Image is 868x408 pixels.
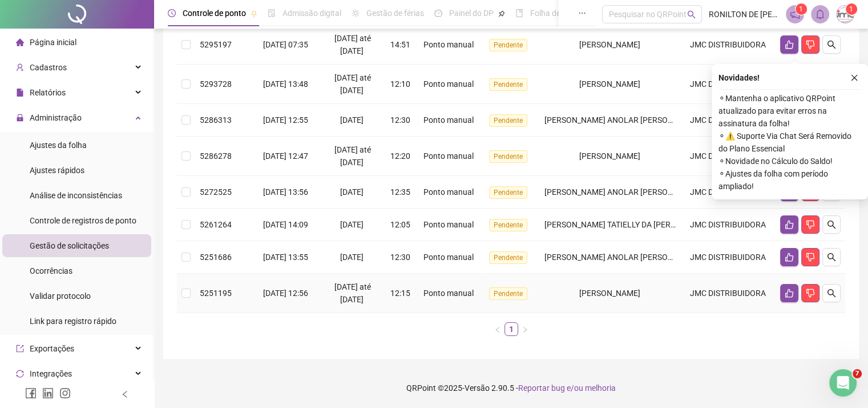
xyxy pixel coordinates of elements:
span: ⚬ ⚠️ Suporte Via Chat Será Removido do Plano Essencial [718,130,861,155]
span: dislike [806,40,815,49]
span: search [827,220,836,229]
span: left [494,326,501,333]
span: Folha de pagamento [530,9,603,18]
span: RONILTON DE [PERSON_NAME] [709,8,779,21]
span: Relatórios [30,88,66,97]
span: bell [815,9,825,19]
span: [DATE] [340,115,364,125]
button: left [491,322,504,336]
span: Ponto manual [423,220,474,229]
span: Ajustes da folha [30,141,87,150]
span: clock-circle [168,9,176,17]
span: 12:15 [390,289,410,298]
span: pushpin [251,10,257,17]
li: Próxima página [518,322,532,336]
span: 5261264 [200,220,232,229]
span: like [785,253,794,262]
span: Gestão de solicitações [30,241,109,250]
span: export [16,345,24,353]
span: [DATE] até [DATE] [334,282,371,304]
span: 5251195 [200,289,232,298]
span: Ajustes rápidos [30,166,84,175]
span: Ocorrências [30,266,72,275]
span: [DATE] até [DATE] [334,145,371,167]
span: file-done [268,9,276,17]
span: Ponto manual [423,253,474,262]
span: [DATE] 12:56 [263,289,308,298]
span: Pendente [489,219,527,231]
span: Gestão de férias [366,9,424,18]
span: Análise de inconsistências [30,191,122,200]
span: search [827,253,836,262]
td: JMC DISTRIBUIDORA [680,65,776,104]
span: Admissão digital [282,9,341,18]
span: lock [16,114,24,122]
span: 5286278 [200,151,232,161]
span: right [522,326,528,333]
span: [DATE] [340,187,364,197]
span: [DATE] 12:55 [263,115,308,125]
span: Pendente [489,186,527,199]
span: Exportações [30,344,74,353]
span: Reportar bug e/ou melhoria [518,383,616,393]
span: 5293728 [200,79,232,89]
span: ⚬ Mantenha o aplicativo QRPoint atualizado para evitar erros na assinatura da folha! [718,92,861,130]
span: Novidades ! [718,71,760,84]
span: 7 [853,369,862,378]
span: dislike [806,289,815,298]
span: like [785,289,794,298]
span: Ponto manual [423,40,474,49]
td: JMC DISTRIBUIDORA [680,209,776,241]
td: JMC DISTRIBUIDORA [680,176,776,209]
span: [DATE] [340,253,364,262]
span: [DATE] 13:48 [263,79,308,89]
span: facebook [25,387,37,399]
footer: QRPoint © 2025 - 2.90.5 - [154,368,868,408]
span: Cadastros [30,63,67,72]
span: ⚬ Novidade no Cálculo do Saldo! [718,155,861,167]
span: book [515,9,523,17]
li: Página anterior [491,322,504,336]
span: Integrações [30,369,72,378]
span: 1 [849,5,853,13]
span: [DATE] 13:56 [263,187,308,197]
span: 5295197 [200,40,232,49]
sup: 1 [796,3,807,15]
span: 12:05 [390,220,410,229]
span: search [827,289,836,298]
span: Pendente [489,78,527,91]
img: 62553 [837,6,854,23]
span: [PERSON_NAME] [579,79,640,89]
span: Pendente [489,150,527,163]
span: 12:20 [390,151,410,161]
span: user-add [16,63,24,71]
span: [PERSON_NAME] [579,40,640,49]
span: 12:35 [390,187,410,197]
span: home [16,38,24,46]
td: JMC DISTRIBUIDORA [680,137,776,176]
span: Ponto manual [423,289,474,298]
span: Ponto manual [423,79,474,89]
span: Link para registro rápido [30,317,116,326]
span: file [16,89,24,97]
span: 5251686 [200,253,232,262]
span: Ponto manual [423,151,474,161]
td: JMC DISTRIBUIDORA [680,25,776,65]
span: [DATE] até [DATE] [334,34,371,55]
sup: Atualize o seu contato no menu Meus Dados [846,3,857,15]
span: Validar protocolo [30,291,91,301]
td: JMC DISTRIBUIDORA [680,274,776,313]
span: Painel do DP [449,9,494,18]
span: like [785,220,794,229]
span: Ponto manual [423,115,474,125]
span: left [121,390,129,398]
span: 5272525 [200,187,232,197]
span: pushpin [498,10,505,17]
span: Página inicial [30,38,76,47]
td: JMC DISTRIBUIDORA [680,104,776,137]
a: 1 [505,323,518,335]
span: notification [790,9,800,19]
span: [PERSON_NAME] ANOLAR [PERSON_NAME] [544,253,701,262]
span: 12:30 [390,115,410,125]
span: [DATE] 13:55 [263,253,308,262]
